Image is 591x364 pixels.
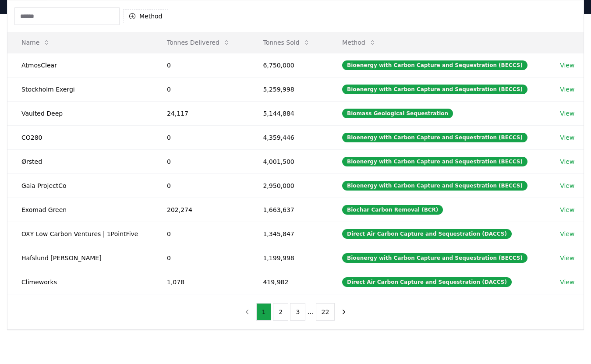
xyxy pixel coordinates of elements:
td: 0 [153,173,249,198]
td: Climeworks [7,270,153,294]
td: CO280 [7,125,153,149]
button: Tonnes Delivered [160,34,237,51]
a: View [560,109,574,118]
a: View [560,278,574,286]
td: 2,950,000 [249,173,328,198]
div: Bioenergy with Carbon Capture and Sequestration (BECCS) [342,253,527,263]
button: next page [336,303,351,321]
a: View [560,254,574,262]
td: Exomad Green [7,198,153,222]
td: Stockholm Exergi [7,77,153,101]
td: 4,359,446 [249,125,328,149]
td: 202,274 [153,198,249,222]
button: Name [14,34,57,51]
div: Bioenergy with Carbon Capture and Sequestration (BECCS) [342,133,527,142]
td: Hafslund [PERSON_NAME] [7,246,153,270]
div: Bioenergy with Carbon Capture and Sequestration (BECCS) [342,181,527,191]
td: 5,144,884 [249,101,328,125]
a: View [560,181,574,190]
td: 5,259,998 [249,77,328,101]
button: Method [335,34,383,51]
td: OXY Low Carbon Ventures | 1PointFive [7,222,153,246]
div: Biomass Geological Sequestration [342,109,453,118]
button: 2 [273,303,288,321]
div: Bioenergy with Carbon Capture and Sequestration (BECCS) [342,60,527,70]
button: Tonnes Sold [256,34,317,51]
td: 1,199,998 [249,246,328,270]
td: Ørsted [7,149,153,173]
td: 24,117 [153,101,249,125]
a: View [560,85,574,94]
button: 3 [290,303,305,321]
td: AtmosClear [7,53,153,77]
a: View [560,157,574,166]
td: 1,078 [153,270,249,294]
div: Bioenergy with Carbon Capture and Sequestration (BECCS) [342,85,527,94]
button: 22 [316,303,335,321]
button: Method [123,9,168,23]
td: Gaia ProjectCo [7,173,153,198]
div: Biochar Carbon Removal (BCR) [342,205,443,215]
div: Direct Air Carbon Capture and Sequestration (DACCS) [342,229,512,239]
div: Bioenergy with Carbon Capture and Sequestration (BECCS) [342,157,527,166]
td: 419,982 [249,270,328,294]
div: Direct Air Carbon Capture and Sequestration (DACCS) [342,277,512,287]
li: ... [307,307,314,317]
td: Vaulted Deep [7,101,153,125]
a: View [560,133,574,142]
td: 0 [153,246,249,270]
td: 0 [153,222,249,246]
td: 0 [153,149,249,173]
td: 1,663,637 [249,198,328,222]
td: 6,750,000 [249,53,328,77]
a: View [560,205,574,214]
td: 0 [153,77,249,101]
td: 0 [153,53,249,77]
td: 4,001,500 [249,149,328,173]
td: 1,345,847 [249,222,328,246]
a: View [560,230,574,238]
td: 0 [153,125,249,149]
a: View [560,61,574,70]
button: 1 [256,303,272,321]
